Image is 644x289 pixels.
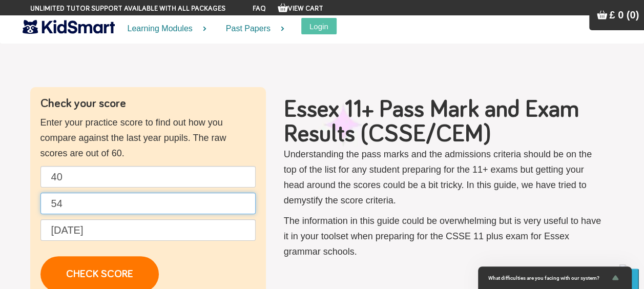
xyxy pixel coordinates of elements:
span: Unlimited tutor support available with all packages [30,4,225,14]
span: What difficulties are you facing with our system? [488,275,609,281]
a: FAQ [253,5,266,12]
a: View Cart [278,5,323,12]
a: Past Papers [213,15,291,43]
p: The information in this guide could be overwhelming but is very useful to have it in your toolset... [284,213,604,259]
p: Understanding the pass marks and the admissions criteria should be on the top of the list for any... [284,147,604,208]
img: Your items in the shopping basket [597,10,607,20]
a: Learning Modules [115,15,213,43]
h4: Check your score [40,97,256,110]
input: Date of birth (d/m/y) e.g. 27/12/2007 [40,219,256,241]
span: £ 0 (0) [609,9,639,20]
button: Login [301,18,337,34]
input: English raw score [40,166,256,188]
img: Your items in the shopping basket [278,3,288,13]
button: Show survey - What difficulties are you facing with our system? [488,272,621,284]
p: Enter your practice score to find out how you compare against the last year pupils. The raw score... [40,115,256,161]
img: KidSmart logo [23,18,115,36]
input: Maths raw score [40,193,256,214]
h1: Essex 11+ Pass Mark and Exam Results (CSSE/CEM) [284,97,604,147]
